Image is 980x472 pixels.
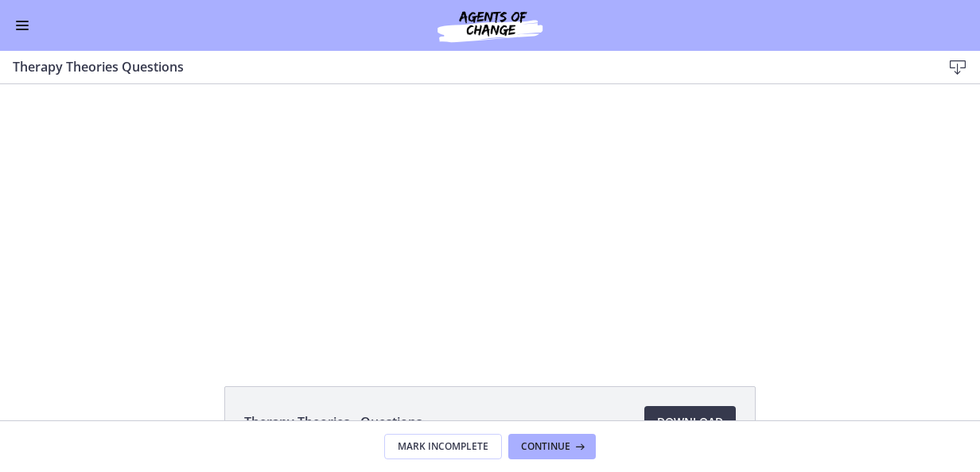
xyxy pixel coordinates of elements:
[13,57,916,76] h3: Therapy Theories Questions
[657,412,723,431] span: Download
[508,434,596,459] button: Continue
[644,406,736,438] a: Download
[244,412,422,431] span: Therapy Theories - Questions
[395,6,585,44] img: Agents of Change Social Work Test Prep
[521,440,570,453] span: Continue
[13,16,32,35] button: Enable menu
[398,440,488,453] span: Mark Incomplete
[384,434,502,459] button: Mark Incomplete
